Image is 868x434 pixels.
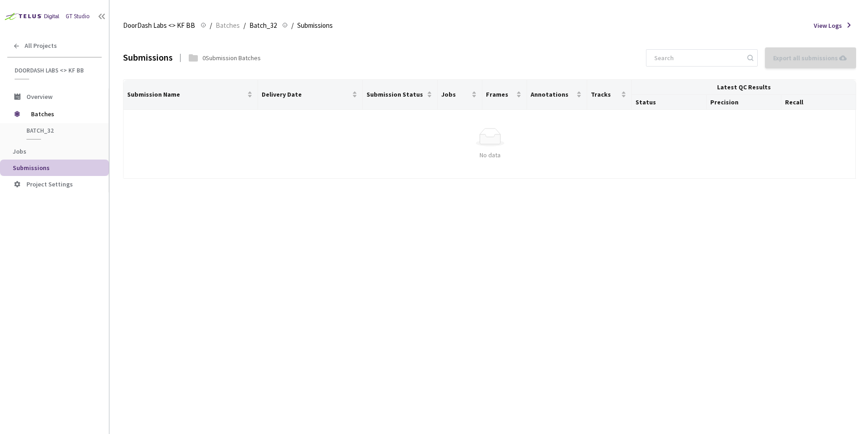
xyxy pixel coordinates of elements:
span: Batch_32 [249,20,277,31]
th: Jobs [438,80,482,110]
span: Submission Status [367,91,425,98]
th: Recall [781,95,856,110]
span: DoorDash Labs <> KF BB [15,67,96,74]
th: Frames [482,80,527,110]
th: Submission Name [124,80,258,110]
th: Delivery Date [258,80,363,110]
span: Batches [216,20,240,31]
span: Jobs [13,147,26,155]
span: All Projects [25,42,57,50]
th: Annotations [527,80,587,110]
span: Annotations [531,91,574,98]
div: Submissions [123,51,173,64]
span: Jobs [441,91,470,98]
th: Precision [707,95,781,110]
li: / [291,20,294,31]
span: Tracks [591,91,619,98]
span: Submissions [13,164,50,172]
th: Latest QC Results [632,80,856,95]
div: No data [131,150,849,160]
span: Submission Name [127,91,245,98]
span: DoorDash Labs <> KF BB [123,20,195,31]
li: / [243,20,246,31]
input: Search [649,50,746,66]
span: View Logs [814,21,842,30]
span: Delivery Date [262,91,350,98]
span: Project Settings [26,180,73,188]
div: GT Studio [66,12,90,21]
th: Status [632,95,707,110]
span: Batches [31,105,93,123]
div: Export all submissions [773,53,848,63]
span: Overview [26,93,52,101]
th: Tracks [587,80,632,110]
li: / [210,20,212,31]
div: 0 Submission Batches [202,53,261,62]
th: Submission Status [363,80,438,110]
span: Submissions [297,20,333,31]
a: Batches [214,20,242,30]
span: Batch_32 [26,127,94,134]
span: Frames [486,91,514,98]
